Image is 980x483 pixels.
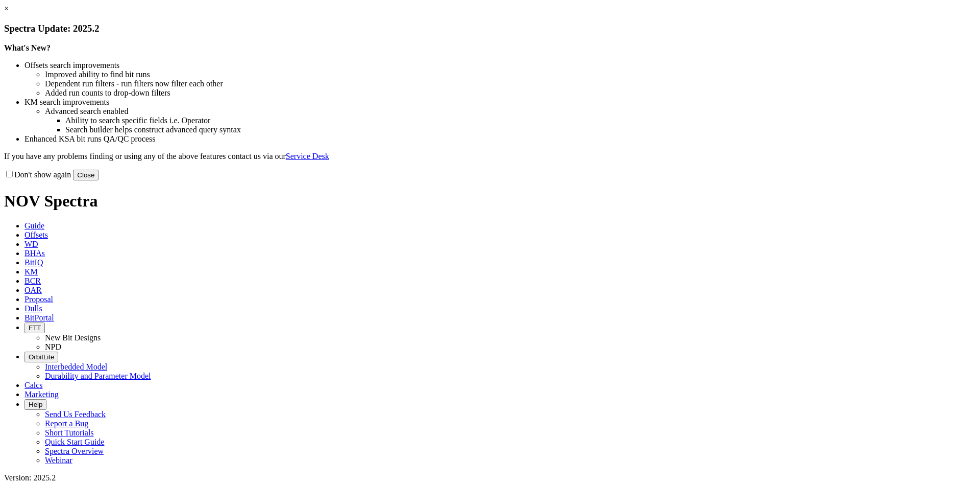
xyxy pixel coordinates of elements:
h3: Spectra Update: 2025.2 [4,23,976,34]
li: Search builder helps construct advanced query syntax [65,125,976,134]
button: Close [73,170,99,180]
span: BitPortal [24,313,54,322]
a: Short Tutorials [45,428,94,437]
span: WD [24,240,38,248]
p: If you have any problems finding or using any of the above features contact us via our [4,152,976,161]
span: Help [29,401,42,408]
li: KM search improvements [24,98,976,107]
a: Durability and Parameter Model [45,372,151,380]
a: Interbedded Model [45,362,107,371]
li: Offsets search improvements [24,61,976,70]
h1: NOV Spectra [4,192,976,211]
span: OAR [24,286,42,294]
li: Ability to search specific fields i.e. Operator [65,116,976,125]
div: Version: 2025.2 [4,473,976,482]
li: Improved ability to find bit runs [45,70,976,79]
input: Don't show again [6,171,13,177]
li: Added run counts to drop-down filters [45,88,976,98]
span: KM [24,267,38,276]
li: Dependent run filters - run filters now filter each other [45,79,976,88]
a: Service Desk [286,152,329,160]
span: Guide [24,221,44,230]
label: Don't show again [4,170,71,179]
a: Webinar [45,456,72,465]
li: Enhanced KSA bit runs QA/QC process [24,134,976,144]
span: Offsets [24,231,48,239]
span: FTT [29,324,41,332]
span: BCR [24,277,41,285]
span: Dulls [24,304,42,313]
a: Spectra Overview [45,447,104,455]
span: Calcs [24,381,43,389]
a: Report a Bug [45,419,88,428]
li: Advanced search enabled [45,107,976,116]
a: Send Us Feedback [45,410,106,419]
a: × [4,4,9,13]
a: NPD [45,342,61,351]
a: Quick Start Guide [45,438,104,446]
strong: What's New? [4,43,51,52]
span: OrbitLite [29,353,54,361]
span: BitIQ [24,258,43,267]
span: Proposal [24,295,53,304]
span: BHAs [24,249,45,258]
span: Marketing [24,390,59,399]
a: New Bit Designs [45,333,101,342]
